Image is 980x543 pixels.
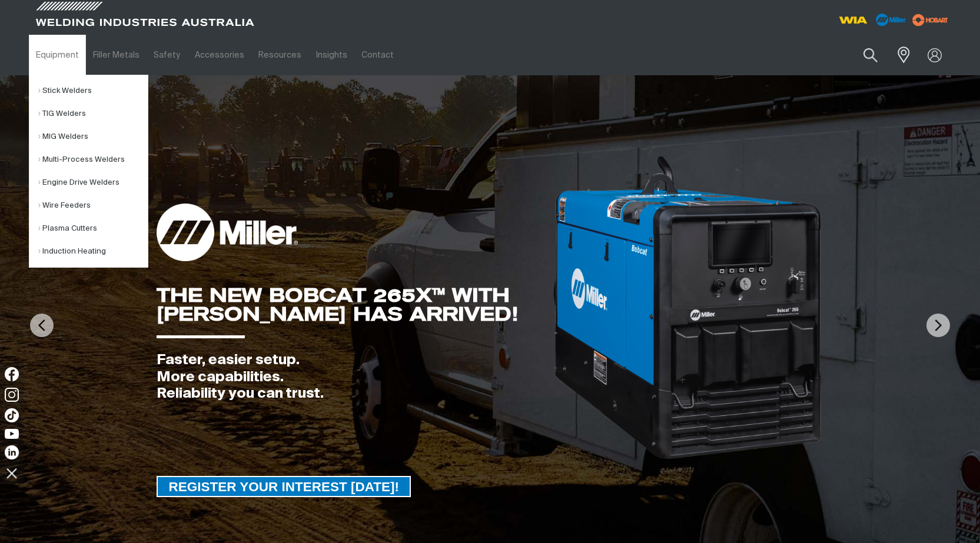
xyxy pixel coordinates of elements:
img: PrevArrow [30,314,54,337]
nav: Main [29,35,721,75]
img: TikTok [5,408,19,422]
a: Resources [251,35,308,75]
img: Facebook [5,367,19,381]
a: Insights [308,35,354,75]
a: Contact [354,35,401,75]
a: Plasma Cutters [38,217,148,240]
img: LinkedIn [5,445,19,459]
button: Search products [851,41,891,69]
img: miller [909,11,952,29]
a: Stick Welders [38,79,148,102]
img: Instagram [5,388,19,402]
div: THE NEW BOBCAT 265X™ WITH [PERSON_NAME] HAS ARRIVED! [157,286,552,324]
a: Wire Feeders [38,194,148,217]
a: Safety [147,35,187,75]
img: hide socials [2,463,22,483]
a: Accessories [188,35,251,75]
a: Multi-Process Welders [38,148,148,171]
ul: Equipment Submenu [29,75,148,268]
a: Engine Drive Welders [38,171,148,194]
a: Induction Heating [38,240,148,263]
a: TIG Welders [38,102,148,125]
img: NextArrow [926,314,950,337]
a: MIG Welders [38,125,148,148]
a: Equipment [29,35,86,75]
span: REGISTER YOUR INTEREST [DATE]! [158,476,410,497]
img: YouTube [5,429,19,439]
div: Faster, easier setup. More capabilities. Reliability you can trust. [157,352,552,402]
a: Filler Metals [86,35,147,75]
input: Product name or item number... [835,41,890,69]
a: REGISTER YOUR INTEREST TODAY! [157,476,411,497]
